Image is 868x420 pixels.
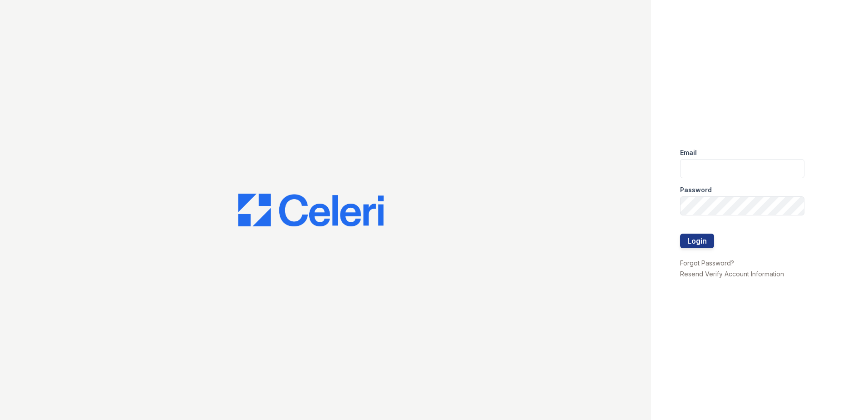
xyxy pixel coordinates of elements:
[680,270,784,278] a: Resend Verify Account Information
[680,148,697,157] label: Email
[680,259,734,267] a: Forgot Password?
[680,234,714,248] button: Login
[238,194,384,226] img: CE_Logo_Blue-a8612792a0a2168367f1c8372b55b34899dd931a85d93a1a3d3e32e68fde9ad4.png
[680,185,712,195] label: Password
